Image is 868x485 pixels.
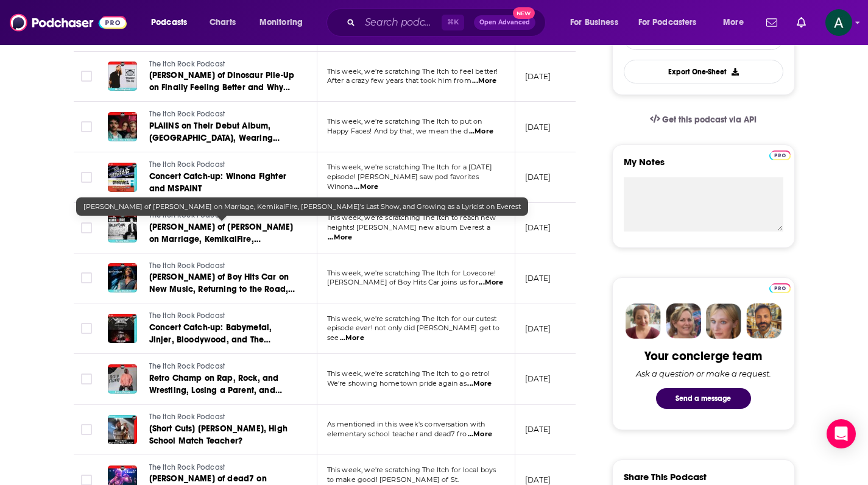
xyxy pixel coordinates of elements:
[10,11,127,34] img: Podchaser - Follow, Share and Rate Podcasts
[149,69,295,94] a: [PERSON_NAME] of Dinosaur Pile-Up on Finally Feeling Better and Why Love Is the Worst (and the Best)
[656,388,751,409] button: Send a message
[149,160,225,169] span: The Itch Rock Podcast
[327,117,482,126] span: This week, we're scratching The Itch to put on
[251,13,319,32] button: open menu
[769,283,791,293] img: Podchaser Pro
[81,121,92,132] span: Toggle select row
[210,14,236,31] span: Charts
[149,311,225,320] span: The Itch Rock Podcast
[149,211,225,219] span: The Itch Rock Podcast
[340,333,364,343] span: ...More
[327,430,467,438] span: elementary school teacher and dead7 fro
[149,60,225,68] span: The Itch Rock Podcast
[327,369,490,378] span: This week, we're scratching The Itch to go retro!
[638,14,697,31] span: For Podcasters
[825,9,852,36] img: User Profile
[327,278,478,286] span: [PERSON_NAME] of Boy Hits Car joins us for
[662,115,757,125] span: Get this podcast via API
[149,372,295,397] a: Retro Champ on Rap, Rock, and Wrestling, Losing a Parent, and Remembering [PERSON_NAME]
[624,156,783,177] label: My Notes
[149,271,295,296] a: [PERSON_NAME] of Boy Hits Car on New Music, Returning to the Road, and Being a Blockbuster Stuntman
[792,12,811,33] a: Show notifications dropdown
[149,362,225,370] span: The Itch Rock Podcast
[149,412,225,421] span: The Itch Rock Podcast
[202,13,243,32] a: Charts
[479,19,530,26] span: Open Advanced
[151,14,187,31] span: Podcasts
[624,60,783,83] button: Export One-Sheet
[525,222,551,233] p: [DATE]
[825,9,852,36] button: Show profile menu
[149,462,295,473] a: The Itch Rock Podcast
[149,311,295,322] a: The Itch Rock Podcast
[644,349,762,364] div: Your concierge team
[149,261,295,272] a: The Itch Rock Podcast
[525,122,551,132] p: [DATE]
[259,14,303,31] span: Monitoring
[149,423,295,447] a: [Short Cuts] [PERSON_NAME], High School Match Teacher?
[327,163,492,171] span: This week, we're scratching The Itch for a [DATE]
[827,419,856,448] div: Open Intercom Messenger
[769,281,791,293] a: Pro website
[354,182,378,192] span: ...More
[706,303,741,339] img: Jules Profile
[360,13,442,32] input: Search podcasts, credits, & more...
[472,76,496,86] span: ...More
[149,160,295,171] a: The Itch Rock Podcast
[746,303,782,339] img: Jon Profile
[81,222,92,233] span: Toggle select row
[327,213,496,222] span: This week, we're scratching The Itch to reach new
[149,222,294,269] span: [PERSON_NAME] of [PERSON_NAME] on Marriage, KemikalFire, [PERSON_NAME]'s Last Show, and Growing a...
[474,15,535,30] button: Open AdvancedNew
[327,314,497,323] span: This week, we're scratching The Itch for our cutest
[525,373,551,384] p: [DATE]
[624,471,707,483] h3: Share This Podcast
[81,424,92,435] span: Toggle select row
[327,76,471,85] span: After a crazy few years that took him from
[81,71,92,82] span: Toggle select row
[149,322,295,346] a: Concert Catch-up: Babymetal, Jinjer, Bloodywood, and The Warning
[327,420,485,428] span: As mentioned in this week's conversation with
[149,110,225,118] span: The Itch Rock Podcast
[149,373,282,408] span: Retro Champ on Rap, Rock, and Wrestling, Losing a Parent, and Remembering [PERSON_NAME]
[666,303,701,339] img: Barbara Profile
[143,13,203,32] button: open menu
[149,322,272,357] span: Concert Catch-up: Babymetal, Jinjer, Bloodywood, and The Warning
[525,273,551,283] p: [DATE]
[149,221,295,246] a: [PERSON_NAME] of [PERSON_NAME] on Marriage, KemikalFire, [PERSON_NAME]'s Last Show, and Growing a...
[630,13,715,32] button: open menu
[769,149,791,160] a: Pro website
[525,475,551,485] p: [DATE]
[479,278,503,288] span: ...More
[442,15,464,30] span: ⌘ K
[626,303,661,339] img: Sydney Profile
[468,430,492,439] span: ...More
[327,67,498,76] span: This week, we're scratching The Itch to feel better!
[338,9,557,37] div: Search podcasts, credits, & more...
[562,13,633,32] button: open menu
[327,223,490,232] span: heights! [PERSON_NAME] new album Everest a
[327,269,496,277] span: This week, we're scratching The Itch for Lovecore!
[149,463,225,472] span: The Itch Rock Podcast
[525,172,551,182] p: [DATE]
[81,373,92,384] span: Toggle select row
[149,423,288,446] span: [Short Cuts] [PERSON_NAME], High School Match Teacher?
[149,171,286,194] span: Concert Catch-up: Winona Fighter and MSPAINT
[327,324,500,342] span: episode ever! not only did [PERSON_NAME] get to see
[715,13,759,32] button: open menu
[149,412,295,423] a: The Itch Rock Podcast
[327,172,479,191] span: episode! [PERSON_NAME] saw pod favorites Winona
[83,202,521,211] span: [PERSON_NAME] of [PERSON_NAME] on Marriage, KemikalFire, [PERSON_NAME]'s Last Show, and Growing a...
[149,59,295,70] a: The Itch Rock Podcast
[769,150,791,160] img: Podchaser Pro
[327,127,468,135] span: Happy Faces! And by that, we mean the d
[467,379,492,389] span: ...More
[81,172,92,183] span: Toggle select row
[636,369,771,378] div: Ask a question or make a request.
[525,424,551,434] p: [DATE]
[149,361,295,372] a: The Itch Rock Podcast
[328,233,352,242] span: ...More
[149,109,295,120] a: The Itch Rock Podcast
[149,272,295,306] span: [PERSON_NAME] of Boy Hits Car on New Music, Returning to the Road, and Being a Blockbuster Stuntman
